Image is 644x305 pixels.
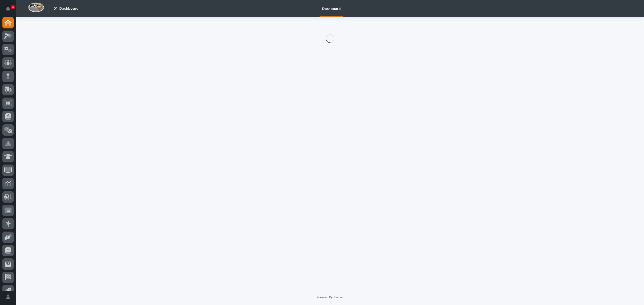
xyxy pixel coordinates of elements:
[28,2,44,12] img: Workspace Logo
[316,296,343,299] a: Powered By Stacker
[53,6,78,11] h2: 01. Dashboard
[7,6,14,15] div: Notifications3
[2,3,14,14] button: Notifications
[12,5,14,9] p: 3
